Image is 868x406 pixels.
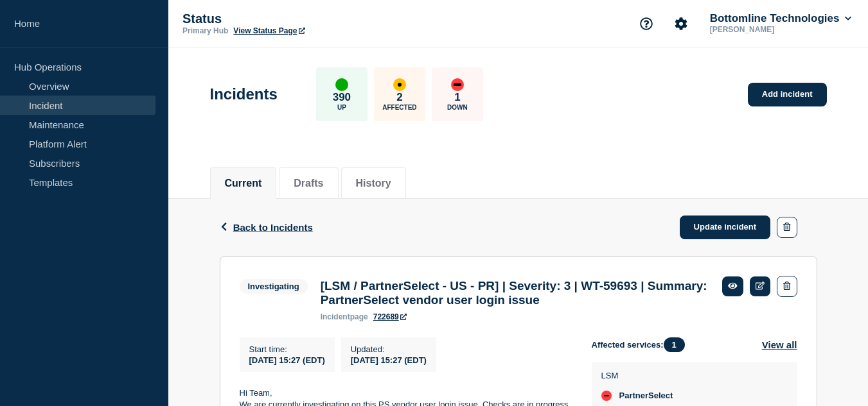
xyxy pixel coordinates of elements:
span: Back to Incidents [233,222,313,233]
a: Add incident [748,83,827,106]
button: View all [762,337,797,352]
p: [PERSON_NAME] [707,25,841,34]
div: [DATE] 15:27 (EDT) [351,354,427,365]
p: 2 [396,91,402,104]
span: 1 [664,337,685,352]
button: Current [225,178,262,189]
p: Down [447,104,468,111]
p: Up [337,104,346,111]
p: Primary Hub [182,26,228,35]
h1: Incidents [210,85,278,103]
h3: [LSM / PartnerSelect - US - PR] | Severity: 3 | WT-59693 | Summary: PartnerSelect vendor user log... [321,279,709,307]
button: Support [633,10,660,37]
span: PartnerSelect [619,391,673,401]
a: View Status Page [233,26,305,35]
p: Updated : [351,344,427,354]
p: Affected [382,104,416,111]
p: LSM [601,371,673,380]
div: affected [393,78,406,91]
button: Bottomline Technologies [707,12,854,25]
button: Drafts [294,178,323,189]
p: Status [182,12,439,26]
span: [DATE] 15:27 (EDT) [249,355,325,365]
span: incident [321,312,350,321]
span: Affected services: [592,337,691,352]
a: 722689 [373,312,407,321]
div: down [451,78,464,91]
p: 390 [333,91,351,104]
div: up [335,78,348,91]
button: Account settings [668,10,695,37]
button: History [356,178,391,189]
p: Hi Team, [240,387,571,399]
p: Start time : [249,344,325,354]
button: Back to Incidents [220,222,313,233]
p: page [321,312,368,321]
a: Update incident [680,216,771,239]
div: down [601,391,612,401]
span: Investigating [240,279,308,294]
p: 1 [454,91,460,104]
